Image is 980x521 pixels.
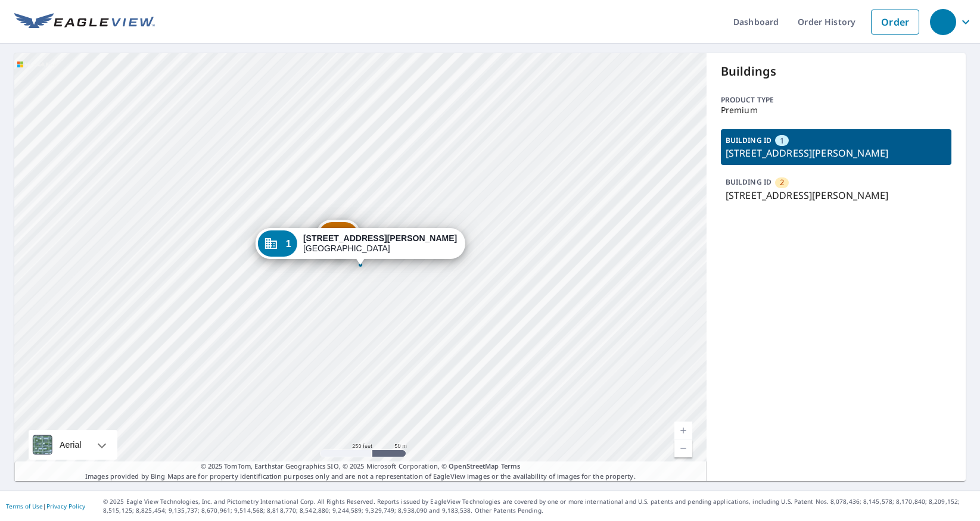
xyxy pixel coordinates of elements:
p: BUILDING ID [726,135,771,145]
span: © 2025 TomTom, Earthstar Geographics SIO, © 2025 Microsoft Corporation, © [201,461,521,472]
div: [GEOGRAPHIC_DATA] [303,233,457,254]
p: [STREET_ADDRESS][PERSON_NAME] [726,188,947,202]
p: BUILDING ID [726,177,771,187]
strong: [STREET_ADDRESS][PERSON_NAME] [303,233,457,243]
p: Product type [721,95,951,105]
a: Order [871,10,919,35]
a: Privacy Policy [46,502,85,510]
p: © 2025 Eagle View Technologies, Inc. and Pictometry International Corp. All Rights Reserved. Repo... [103,497,974,515]
div: Dropped pin, building 1, Commercial property, 70 Queen Anne Rd Chatham, MA 02633 [256,228,465,265]
p: Images provided by Bing Maps are for property identification purposes only and are not a represen... [14,461,707,481]
img: EV Logo [14,13,155,31]
a: Terms [501,461,521,470]
p: | [6,503,85,510]
div: Dropped pin, building 2, Commercial property, 70 Queen Anne Rd Chatham, MA 02633 [316,220,360,257]
a: OpenStreetMap [449,461,499,470]
a: Current Level 17, Zoom In [674,422,692,439]
p: Premium [721,105,951,115]
p: Buildings [721,63,951,80]
p: [STREET_ADDRESS][PERSON_NAME] [726,146,947,160]
a: Terms of Use [6,502,43,510]
span: 1 [286,239,291,248]
span: 2 [780,177,784,188]
span: 1 [780,135,784,146]
div: Aerial [29,430,117,460]
a: Current Level 17, Zoom Out [674,439,692,457]
div: Aerial [56,430,85,460]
